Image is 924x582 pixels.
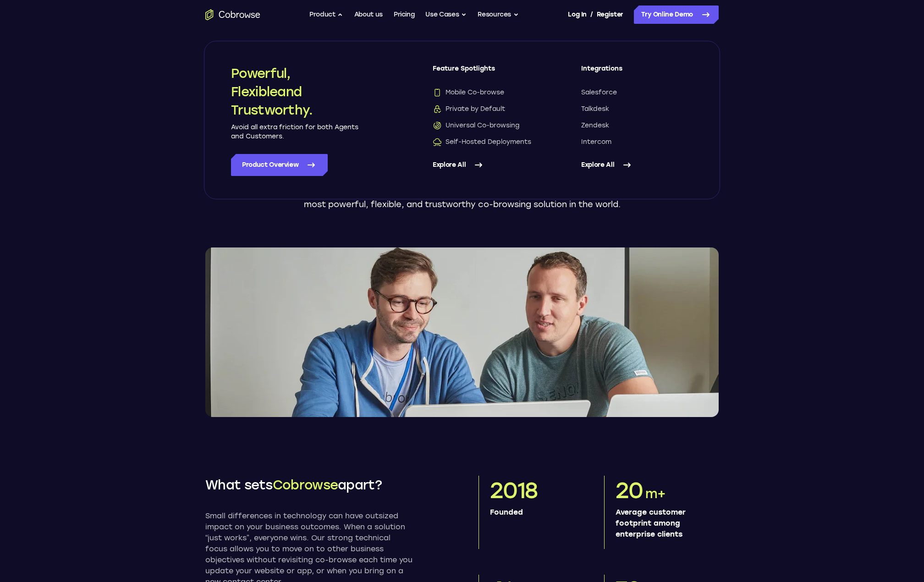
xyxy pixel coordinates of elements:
[205,247,719,417] img: Two Cobrowse software developers, João and Ross, working on their computers
[597,5,623,24] a: Register
[433,137,531,147] span: Self-Hosted Deployments
[433,121,519,130] span: Universal Co-browsing
[581,121,609,130] span: Zendesk
[231,154,328,176] a: Product Overview
[433,64,544,81] span: Feature Spotlights
[581,154,693,176] a: Explore All
[433,121,442,130] img: Universal Co-browsing
[433,104,505,114] span: Private by Default
[433,137,442,147] img: Self-Hosted Deployments
[433,154,544,176] a: Explore All
[634,5,719,24] a: Try Online Demo
[433,88,504,97] span: Mobile Co-browse
[581,121,693,130] a: Zendesk
[273,477,338,493] span: Cobrowse
[309,5,343,24] button: Product
[433,104,544,114] a: Private by DefaultPrivate by Default
[581,137,611,147] span: Intercom
[581,104,609,114] span: Talkdesk
[568,5,586,24] a: Log In
[354,5,383,24] a: About us
[425,5,467,24] button: Use Cases
[490,477,538,504] span: 2018
[581,64,693,81] span: Integrations
[433,137,544,147] a: Self-Hosted DeploymentsSelf-Hosted Deployments
[581,137,693,147] a: Intercom
[433,88,544,97] a: Mobile Co-browseMobile Co-browse
[590,9,593,20] span: /
[394,5,415,24] a: Pricing
[205,476,412,494] h2: What sets apart?
[616,507,711,540] p: Average customer footprint among enterprise clients
[433,104,442,114] img: Private by Default
[581,88,693,97] a: Salesforce
[581,88,617,97] span: Salesforce
[433,88,442,97] img: Mobile Co-browse
[205,9,260,20] a: Go to the home page
[478,5,519,24] button: Resources
[490,507,586,518] p: Founded
[433,121,544,130] a: Universal Co-browsingUniversal Co-browsing
[231,64,359,119] h2: Powerful, Flexible and Trustworthy.
[581,104,693,114] a: Talkdesk
[645,486,666,501] span: m+
[616,477,643,504] span: 20
[231,123,359,141] p: Avoid all extra friction for both Agents and Customers.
